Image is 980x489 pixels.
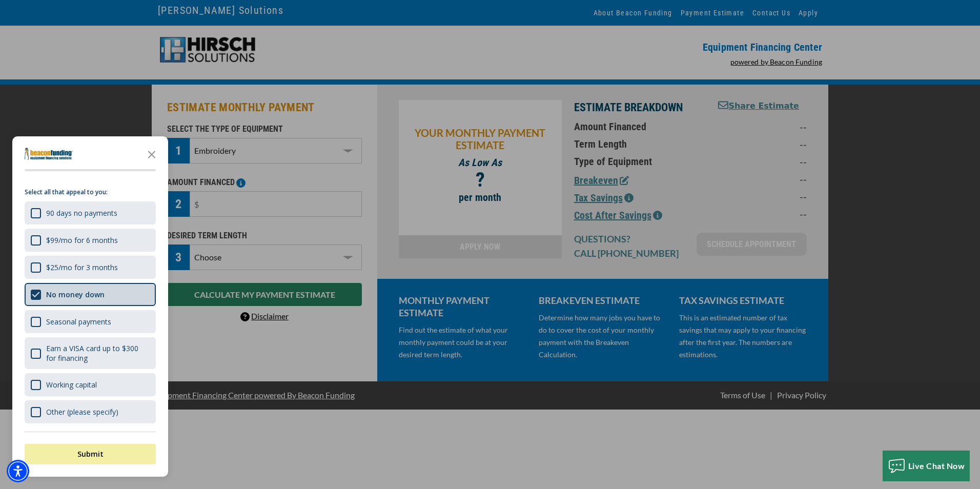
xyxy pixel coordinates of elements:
[25,337,156,369] div: Earn a VISA card up to $300 for financing
[46,380,97,390] div: Working capital
[25,148,73,160] img: Company logo
[25,310,156,333] div: Seasonal payments
[46,343,150,363] div: Earn a VISA card up to $300 for financing
[7,460,29,482] div: Accessibility Menu
[25,444,156,464] button: Submit
[25,256,156,279] div: $25/mo for 3 months
[46,317,111,327] div: Seasonal payments
[46,208,117,218] div: 90 days no payments
[25,373,156,396] div: Working capital
[25,201,156,225] div: 90 days no payments
[25,400,156,423] div: Other (please specify)
[46,235,118,245] div: $99/mo for 6 months
[46,290,105,299] div: No money down
[46,262,118,272] div: $25/mo for 3 months
[25,283,156,306] div: No money down
[25,187,156,197] p: Select all that appeal to you:
[141,144,162,164] button: Close the survey
[883,451,970,481] button: Live Chat Now
[908,461,965,471] span: Live Chat Now
[25,229,156,252] div: $99/mo for 6 months
[12,136,168,477] div: Survey
[46,407,118,417] div: Other (please specify)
